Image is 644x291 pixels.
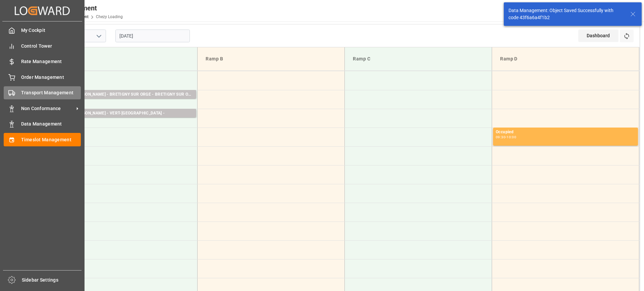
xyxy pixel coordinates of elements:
[578,30,619,42] div: Dashboard
[506,136,516,139] div: 10:00
[505,136,506,139] div: -
[21,43,81,50] span: Control Tower
[21,136,81,143] span: Timeslot Management
[4,39,81,52] a: Control Tower
[21,120,81,128] span: Data Management
[4,86,81,99] a: Transport Management
[21,74,81,81] span: Order Management
[21,58,81,65] span: Rate Management
[54,117,194,123] div: Pallets: ,TU: ,City: ,Arrival:
[496,129,635,136] div: Occupied
[21,27,81,34] span: My Cockpit
[203,53,339,65] div: Ramp B
[4,133,81,146] a: Timeslot Management
[4,70,81,84] a: Order Management
[4,117,81,131] a: Data Management
[94,31,104,41] button: open menu
[54,98,194,104] div: Pallets: 1,TU: ,City: [GEOGRAPHIC_DATA],Arrival: [DATE] 00:00:00
[21,89,81,96] span: Transport Management
[56,53,192,65] div: Ramp A
[54,110,194,117] div: Transport [PERSON_NAME] - VERT-[GEOGRAPHIC_DATA] -
[4,55,81,68] a: Rate Management
[496,136,505,139] div: 09:30
[497,53,634,65] div: Ramp D
[350,53,486,65] div: Ramp C
[115,30,190,42] input: DD-MM-YYYY
[508,7,624,21] div: Data Management: Object Saved Successfully with code 43f6a6a4f1b2
[22,277,82,284] span: Sidebar Settings
[21,105,74,112] span: Non Conformance
[54,91,194,98] div: Transport [PERSON_NAME] - BRETIGNY SUR ORGE - BRETIGNY SUR ORGE
[4,24,81,37] a: My Cockpit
